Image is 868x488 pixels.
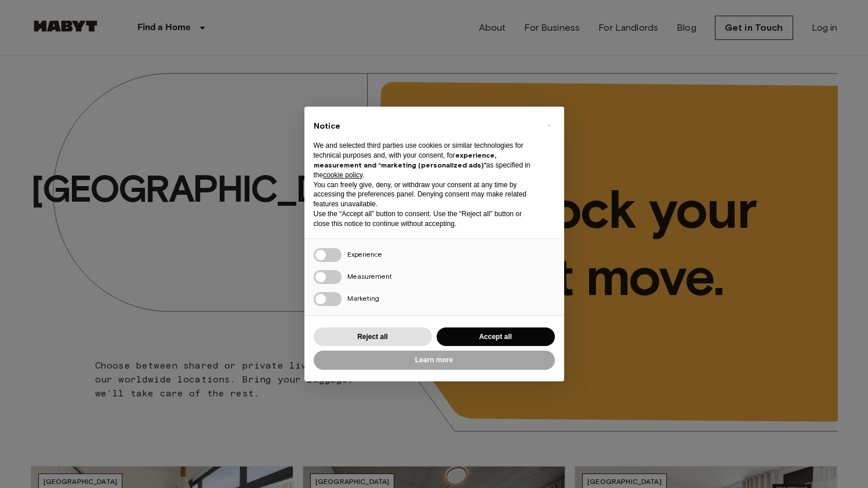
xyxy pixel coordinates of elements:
[314,141,536,180] p: We and selected third parties use cookies or similar technologies for technical purposes and, wit...
[437,327,555,347] button: Accept all
[347,294,379,303] span: Marketing
[323,171,362,179] a: cookie policy
[314,180,536,209] p: You can freely give, deny, or withdraw your consent at any time by accessing the preferences pane...
[547,118,551,132] span: ×
[314,209,536,229] p: Use the “Accept all” button to consent. Use the “Reject all” button or close this notice to conti...
[314,121,536,132] h2: Notice
[314,151,496,169] strong: experience, measurement and “marketing (personalized ads)”
[540,116,558,134] button: Close this notice
[347,250,382,258] span: Experience
[347,272,392,281] span: Measurement
[314,351,555,370] button: Learn more
[314,327,432,347] button: Reject all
